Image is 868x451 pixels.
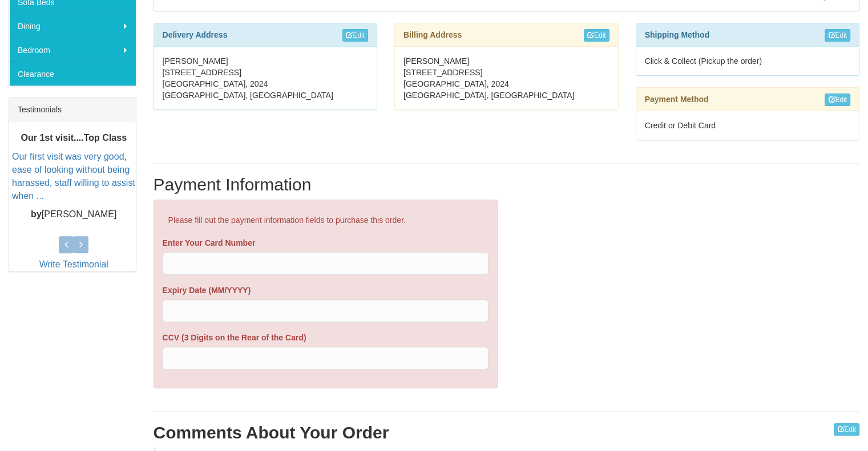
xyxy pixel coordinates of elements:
a: Bedroom [9,38,136,62]
a: Edit [825,29,850,42]
div: [PERSON_NAME] [STREET_ADDRESS] [GEOGRAPHIC_DATA], 2024 [GEOGRAPHIC_DATA], [GEOGRAPHIC_DATA] [154,47,377,109]
strong: Shipping Method [645,30,710,39]
h2: Payment Information [154,175,860,194]
a: Edit [584,29,609,42]
label: Expiry Date (MM/YYYY) [163,285,489,296]
div: Testimonials [9,98,136,121]
div: [PERSON_NAME] [STREET_ADDRESS] [GEOGRAPHIC_DATA], 2024 [GEOGRAPHIC_DATA], [GEOGRAPHIC_DATA] [395,47,618,109]
div: Click & Collect (Pickup the order) [636,47,859,75]
label: CCV (3 Digits on the Rear of the Card) [163,332,489,343]
div: Credit or Debit Card [636,111,859,140]
div: Please fill out the payment information fields to purchase this order. [163,209,489,231]
a: Edit [825,94,850,106]
strong: Payment Method [645,95,709,104]
a: Edit [834,423,859,436]
b: by [31,209,42,219]
a: Clearance [9,62,136,86]
b: Our 1st visit....Top Class [21,133,127,143]
a: Dining [9,14,136,38]
strong: Billing Address [403,30,462,39]
strong: Comments About Your Order [154,423,389,442]
label: Enter Your Card Number [163,237,489,249]
a: Write Testimonial [39,259,108,269]
a: Our first visit was very good, ease of looking without being harassed, staff willing to assist wh... [12,152,135,201]
a: Edit [342,29,368,42]
strong: Delivery Address [163,30,228,39]
p: [PERSON_NAME] [12,208,136,221]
